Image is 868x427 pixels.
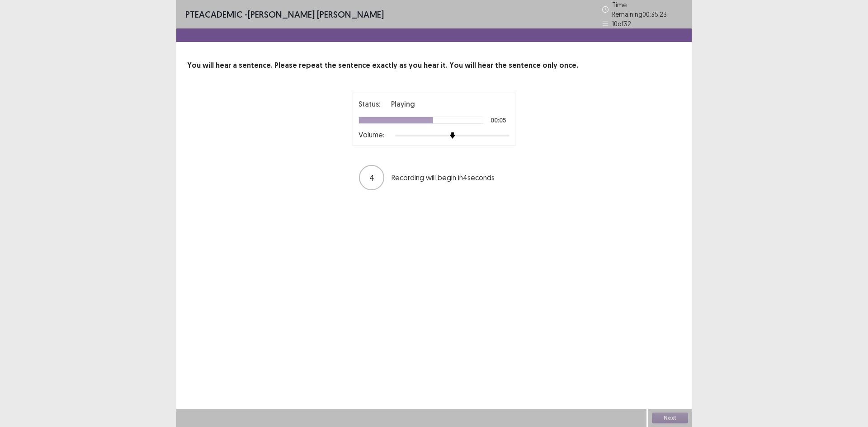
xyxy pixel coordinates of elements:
[185,9,242,20] span: PTE academic
[391,99,415,109] p: Playing
[612,19,631,28] p: 10 of 32
[392,172,509,183] p: Recording will begin in 4 seconds
[187,60,681,71] p: You will hear a sentence. Please repeat the sentence exactly as you hear it. You will hear the se...
[185,8,384,21] p: - [PERSON_NAME] [PERSON_NAME]
[449,132,456,139] img: arrow-thumb
[369,172,374,184] p: 4
[359,129,384,140] p: Volume:
[491,117,506,123] p: 00:05
[359,99,380,109] p: Status:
